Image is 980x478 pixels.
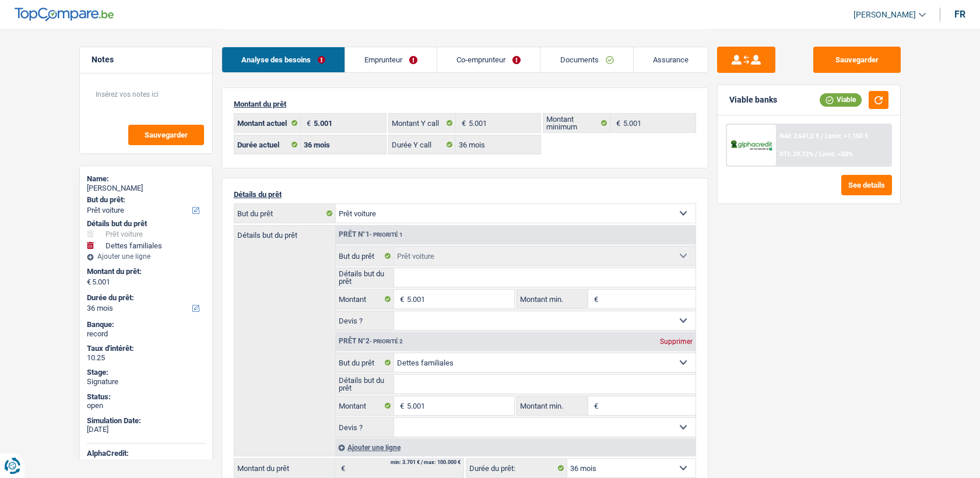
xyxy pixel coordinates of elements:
[841,175,892,195] button: See details
[301,114,314,132] span: €
[779,150,813,158] span: DTI: 29.72%
[87,320,205,329] div: Banque:
[87,277,91,287] span: €
[87,353,205,363] div: 10.25
[335,459,348,477] span: €
[389,135,456,154] label: Durée Y call
[87,267,203,276] label: Montant du prêt:
[87,449,205,458] div: AlphaCredit:
[335,439,696,456] div: Ajouter une ligne
[391,460,461,465] div: min: 3.701 € / max: 100.000 €
[389,114,456,132] label: Montant Y call
[370,338,403,345] span: - Priorité 2
[370,231,403,238] span: - Priorité 1
[336,353,395,372] label: But du prêt
[588,290,601,308] span: €
[87,344,205,353] div: Taux d'intérêt:
[234,100,696,108] p: Montant du prêt
[345,47,437,72] a: Emprunteur
[15,8,114,22] img: TopCompare Logo
[336,418,395,437] label: Devis ?
[87,219,205,229] div: Détails but du prêt
[87,329,205,339] div: record
[234,190,696,199] p: Détails du prêt
[234,459,335,477] label: Montant du prêt
[222,47,345,72] a: Analyse des besoins
[128,125,204,145] button: Sauvegarder
[394,396,407,415] span: €
[517,396,588,415] label: Montant min.
[145,131,188,139] span: Sauvegarder
[234,204,336,223] label: But du prêt
[819,150,853,158] span: Limit: <50%
[336,290,395,308] label: Montant
[92,55,201,65] h5: Notes
[336,247,395,265] label: But du prêt
[729,95,777,105] div: Viable banks
[234,114,301,132] label: Montant actuel
[87,401,205,410] div: open
[336,338,406,345] div: Prêt n°2
[588,396,601,415] span: €
[87,425,205,434] div: [DATE]
[821,132,823,140] span: /
[456,114,469,132] span: €
[87,293,203,303] label: Durée du prêt:
[336,268,395,287] label: Détails but du prêt
[610,114,623,132] span: €
[815,150,817,158] span: /
[87,368,205,377] div: Stage:
[87,416,205,426] div: Simulation Date:
[87,392,205,402] div: Status:
[87,184,205,193] div: [PERSON_NAME]
[813,47,901,73] button: Sauvegarder
[336,231,406,238] div: Prêt n°1
[466,459,567,477] label: Durée du prêt:
[543,114,610,132] label: Montant minimum
[437,47,540,72] a: Co-emprunteur
[336,375,395,393] label: Détails but du prêt
[844,5,926,24] a: [PERSON_NAME]
[825,132,868,140] span: Limit: >1.150 €
[234,135,301,154] label: Durée actuel
[517,290,588,308] label: Montant min.
[87,252,205,261] div: Ajouter une ligne
[336,311,395,330] label: Devis ?
[87,195,203,205] label: But du prêt:
[730,139,773,152] img: AlphaCredit
[634,47,708,72] a: Assurance
[336,396,395,415] label: Montant
[657,338,696,345] div: Supprimer
[540,47,633,72] a: Documents
[954,9,965,20] div: fr
[87,458,205,468] div: Refused
[779,132,819,140] span: NAI: 2 641,2 €
[853,10,916,20] span: [PERSON_NAME]
[234,226,335,239] label: Détails but du prêt
[820,93,862,106] div: Viable
[87,377,205,386] div: Signature
[394,290,407,308] span: €
[87,174,205,184] div: Name:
